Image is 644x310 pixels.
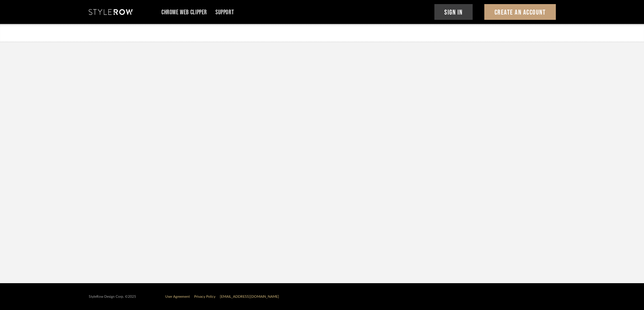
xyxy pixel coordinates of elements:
button: Sign In [434,4,473,20]
a: User Agreement [165,295,190,298]
a: Support [215,10,234,15]
button: Create An Account [484,4,556,20]
a: Privacy Policy [194,295,215,298]
div: StyleRow Design Corp. ©2025 [89,295,136,299]
a: [EMAIL_ADDRESS][DOMAIN_NAME] [220,295,279,298]
a: Chrome Web Clipper [161,10,207,15]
